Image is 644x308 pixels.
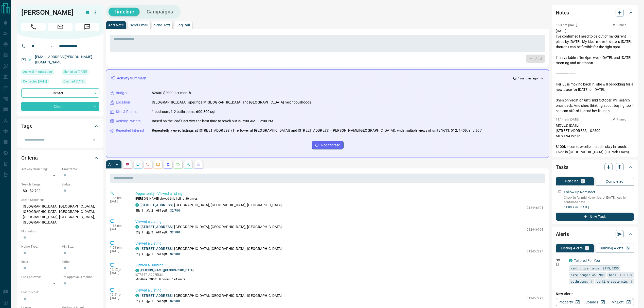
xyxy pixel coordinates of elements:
[612,117,627,122] button: Pinned
[23,79,47,84] span: Contacted [DATE]
[571,279,592,284] span: bathrooms: 1
[556,230,569,238] h2: Alerts
[21,198,99,202] p: Areas Searched:
[110,228,128,231] p: [DATE]
[21,202,99,227] p: [GEOGRAPHIC_DATA], [GEOGRAPHIC_DATA], [GEOGRAPHIC_DATA], [GEOGRAPHIC_DATA], [GEOGRAPHIC_DATA], [G...
[62,69,99,76] div: Sun Mar 27 2022
[21,244,59,249] p: Home Type:
[63,69,87,74] span: Signed up [DATE]
[152,90,191,96] p: $2600-$2900 per month
[556,161,634,173] div: Tasks
[140,294,173,298] a: [STREET_ADDRESS]
[135,247,139,250] div: condos.ca
[135,277,193,282] p: Mid-Rise | 2002 | 8 floors | 194 units
[21,102,99,111] div: Client
[136,162,140,166] svg: Lead Browsing Activity
[609,272,632,277] span: beds: 1.1-1.9
[62,167,99,172] p: Timeframe:
[606,180,624,183] p: Completed
[135,272,193,277] p: [STREET_ADDRESS]
[62,244,99,249] p: Min Size:
[556,258,566,263] p: Off
[108,163,112,166] p: All
[110,224,128,228] p: 1:32 pm
[597,279,632,284] span: parking spots min: 1
[21,120,99,132] div: Tags
[49,43,55,49] button: Open
[21,69,59,76] div: Tue Oct 14 2025
[156,299,167,303] p: 741 sqft
[608,298,634,306] a: Mr.Loft
[116,128,144,133] p: Repeated Interest
[556,213,634,221] button: New Task
[527,249,543,254] p: C12457297
[21,275,59,279] p: Pre-Approved:
[135,288,543,293] p: Viewed a Listing
[21,154,38,162] h2: Criteria
[582,179,584,183] p: 1
[63,79,84,84] span: Claimed [DATE]
[196,162,201,166] svg: Agent Actions
[170,230,180,235] p: $2,780
[527,206,543,210] p: C12446104
[556,23,577,27] p: 6:53 pm [DATE]
[140,293,282,298] p: , [GEOGRAPHIC_DATA], [GEOGRAPHIC_DATA], [GEOGRAPHIC_DATA]
[156,230,167,235] p: 681 sqft
[556,123,634,160] p: MOVED [DATE]. [STREET_ADDRESS] - $2500. MLS C9419576. $100k income, excellent credit, stay in tou...
[600,246,624,250] p: Building Alerts
[21,79,59,86] div: Sat Aug 16 2025
[116,109,138,114] p: Size & Rooms
[571,272,604,277] span: size range: 450,988
[556,298,582,306] a: Property
[21,88,99,98] div: Renter
[156,162,160,166] svg: Emails
[117,76,146,81] p: Activity Summary
[91,136,98,144] button: Open
[135,263,543,268] p: Viewed a Building
[130,23,148,27] p: Send Email
[21,290,99,295] p: Credit Score:
[518,76,538,81] p: 4 minutes ago
[561,246,583,250] p: Listing Alerts
[569,259,573,262] div: condos.ca
[110,74,545,83] div: Activity Summary4 minutes ago
[170,299,180,303] p: $2,900
[135,269,139,272] div: condos.ca
[23,69,52,74] span: Active 5 minutes ago
[21,182,59,187] p: Search Range:
[571,266,619,271] span: rent price range: 2115,4235
[556,9,569,17] h2: Notes
[110,200,128,203] p: [DATE]
[62,275,99,279] p: Pre-Approval Amount:
[152,100,311,105] p: [GEOGRAPHIC_DATA], specifically [GEOGRAPHIC_DATA] and [GEOGRAPHIC_DATA] neighbourhoods
[21,23,46,31] span: Call
[21,260,59,264] p: Beds:
[146,162,150,166] svg: Calls
[152,109,217,114] p: 1 bedroom, 1-2 bathrooms, 600-800 sqft
[564,190,595,195] p: Follow up Reminder
[156,252,167,256] p: 741 sqft
[556,263,559,266] svg: Push Notification Only
[152,118,273,124] p: Based on the lead's activity, the best time to reach out is: 7:00 AM - 12:00 PM
[166,162,170,166] svg: Listing Alerts
[140,247,173,251] a: [STREET_ADDRESS]
[582,298,608,306] a: Condos
[151,208,153,213] p: 2
[110,271,128,275] p: [DATE]
[141,230,143,235] p: 1
[564,195,634,204] p: Check in for mid November or [DATE]. Ask for confirmed date.
[110,296,128,300] p: [DATE]
[135,191,543,196] p: Opportunity - Viewed a listing
[154,23,170,27] p: Send Text
[170,252,180,256] p: $2,900
[586,246,588,250] p: 1
[556,228,634,240] div: Alerts
[21,122,32,130] h2: Tags
[152,128,482,133] p: Repeatedly viewed listings at [STREET_ADDRESS] (The Tower at [GEOGRAPHIC_DATA]) and [STREET_ADDRE...
[140,225,173,229] a: [STREET_ADDRESS]
[75,23,99,31] span: Message
[556,28,634,114] p: [DATE] I’ve confirmed I need to be out of my current place by [DATE]. My ideal move in date is [D...
[48,23,73,31] span: Email
[312,141,344,149] button: Regenerate
[110,246,128,249] p: 1:08 pm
